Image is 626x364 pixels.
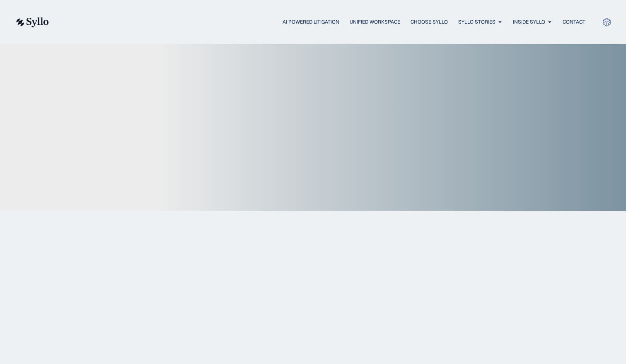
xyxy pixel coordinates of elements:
a: AI Powered Litigation [283,18,339,26]
a: Syllo Stories [458,18,495,26]
a: Contact [563,18,585,26]
img: syllo [15,17,49,27]
a: Inside Syllo [513,18,545,26]
nav: Menu [65,18,585,26]
a: Choose Syllo [411,18,448,26]
a: Unified Workspace [350,18,400,26]
div: Menu Toggle [65,18,585,26]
